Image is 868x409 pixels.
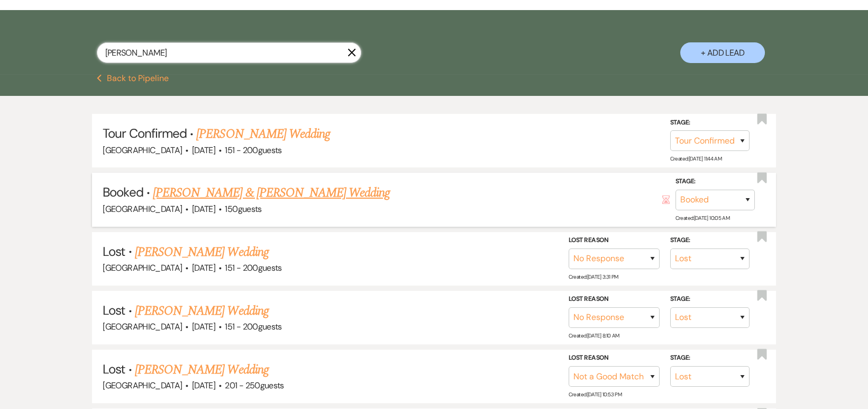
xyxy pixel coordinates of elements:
label: Lost Reason [569,352,660,364]
span: [GEOGRAPHIC_DATA] [103,380,182,391]
span: Lost [103,302,125,318]
span: Created: [DATE] 10:05 AM [675,214,729,221]
span: [DATE] [192,262,215,273]
span: Lost [103,361,125,377]
span: Lost [103,243,125,260]
a: [PERSON_NAME] Wedding [196,125,330,144]
span: Tour Confirmed [103,125,187,141]
span: [DATE] [192,145,215,156]
input: Search by name, event date, email address or phone number [97,42,361,63]
label: Stage: [670,294,750,305]
label: Stage: [670,117,750,129]
span: 151 - 200 guests [225,262,281,273]
label: Stage: [670,352,750,364]
span: Created: [DATE] 10:53 PM [569,391,622,398]
span: 201 - 250 guests [225,380,284,391]
span: [GEOGRAPHIC_DATA] [103,262,182,273]
span: Created: [DATE] 3:31 PM [569,273,618,280]
button: + Add Lead [680,42,765,63]
a: [PERSON_NAME] Wedding [135,360,269,379]
a: [PERSON_NAME] Wedding [135,301,269,321]
span: [GEOGRAPHIC_DATA] [103,145,182,156]
label: Lost Reason [569,294,660,305]
label: Stage: [675,176,755,188]
span: [DATE] [192,321,215,332]
span: Booked [103,184,143,200]
span: [DATE] [192,380,215,391]
span: Created: [DATE] 8:10 AM [569,332,619,339]
span: 151 - 200 guests [225,145,281,156]
span: Created: [DATE] 11:44 AM [670,155,721,162]
a: [PERSON_NAME] & [PERSON_NAME] Wedding [153,183,390,202]
label: Lost Reason [569,235,660,246]
span: [GEOGRAPHIC_DATA] [103,203,182,215]
a: [PERSON_NAME] Wedding [135,243,269,262]
span: [DATE] [192,203,215,215]
button: Back to Pipeline [97,74,169,83]
label: Stage: [670,235,750,246]
span: 150 guests [225,203,261,215]
span: [GEOGRAPHIC_DATA] [103,321,182,332]
span: 151 - 200 guests [225,321,281,332]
